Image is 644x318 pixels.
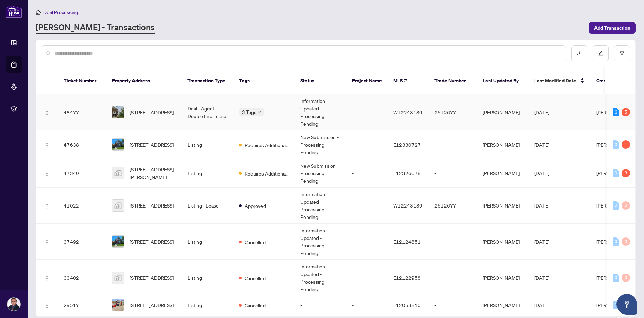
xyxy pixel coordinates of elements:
th: Last Updated By [477,67,529,94]
img: Logo [44,240,50,245]
img: thumbnail-img [112,139,124,150]
div: 1 [622,140,630,149]
span: [STREET_ADDRESS] [130,301,174,309]
img: thumbnail-img [112,167,124,179]
td: Listing [182,260,234,296]
button: Add Transaction [589,22,636,34]
td: [PERSON_NAME] [477,188,529,224]
span: edit [598,51,603,56]
div: 0 [613,237,619,246]
span: [DATE] [534,275,549,281]
td: 33402 [58,260,106,296]
span: Requires Additional Docs [245,170,289,177]
span: [PERSON_NAME] [596,202,633,209]
span: Deal Processing [43,9,78,15]
span: download [577,51,582,56]
span: home [36,10,41,15]
button: Logo [42,168,53,179]
div: 0 [613,169,619,177]
img: logo [6,5,22,18]
td: Information Updated - Processing Pending [295,188,346,224]
td: Listing [182,159,234,188]
button: Logo [42,107,53,118]
td: - [429,130,477,159]
td: - [346,188,388,224]
td: [PERSON_NAME] [477,296,529,314]
img: Logo [44,303,50,308]
span: [PERSON_NAME] [596,109,633,115]
td: - [429,260,477,296]
span: Requires Additional Docs [245,141,289,149]
a: [PERSON_NAME] - Transactions [36,22,155,34]
span: [PERSON_NAME] [596,275,633,281]
img: thumbnail-img [112,299,124,311]
th: Created By [591,67,632,94]
td: Listing [182,130,234,159]
span: E12053810 [393,302,421,308]
th: Last Modified Date [529,67,591,94]
div: 0 [622,274,630,282]
span: E12330727 [393,141,421,148]
td: - [429,296,477,314]
span: Approved [245,202,266,210]
div: 6 [613,108,619,116]
td: Listing [182,224,234,260]
img: Logo [44,142,50,148]
div: 0 [622,237,630,246]
td: Listing - Lease [182,188,234,224]
span: down [258,110,261,114]
td: 47638 [58,130,106,159]
span: [PERSON_NAME] [596,141,633,148]
span: [PERSON_NAME] [596,302,633,308]
span: [DATE] [534,202,549,209]
td: New Submission - Processing Pending [295,130,346,159]
button: filter [614,45,630,61]
td: - [429,224,477,260]
div: 0 [613,274,619,282]
td: Listing [182,296,234,314]
span: [DATE] [534,302,549,308]
div: 3 [622,169,630,177]
td: 29517 [58,296,106,314]
td: - [346,296,388,314]
td: - [346,224,388,260]
span: [DATE] [534,141,549,148]
div: 0 [613,201,619,210]
span: [DATE] [534,109,549,115]
th: Status [295,67,346,94]
td: [PERSON_NAME] [477,224,529,260]
span: Cancelled [245,238,266,246]
span: [STREET_ADDRESS] [130,238,174,245]
td: [PERSON_NAME] [477,130,529,159]
button: Logo [42,200,53,211]
th: Ticket Number [58,67,106,94]
span: Add Transaction [594,22,630,33]
th: MLS # [388,67,429,94]
div: 0 [613,140,619,149]
td: [PERSON_NAME] [477,159,529,188]
td: Information Updated - Processing Pending [295,94,346,130]
span: [STREET_ADDRESS] [130,108,174,116]
span: [PERSON_NAME] [596,170,633,176]
img: Logo [44,203,50,209]
img: Logo [44,171,50,177]
td: - [346,159,388,188]
td: 41022 [58,188,106,224]
button: Logo [42,139,53,150]
span: [STREET_ADDRESS] [130,274,174,282]
th: Property Address [106,67,182,94]
span: [PERSON_NAME] [596,238,633,245]
td: 2512677 [429,94,477,130]
td: - [346,94,388,130]
td: - [295,296,346,314]
button: Logo [42,299,53,310]
span: E12326678 [393,170,421,176]
td: - [429,159,477,188]
button: download [571,45,587,61]
span: [STREET_ADDRESS] [130,141,174,148]
img: thumbnail-img [112,236,124,247]
span: E12122958 [393,275,421,281]
td: 48477 [58,94,106,130]
th: Trade Number [429,67,477,94]
span: E12124851 [393,238,421,245]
